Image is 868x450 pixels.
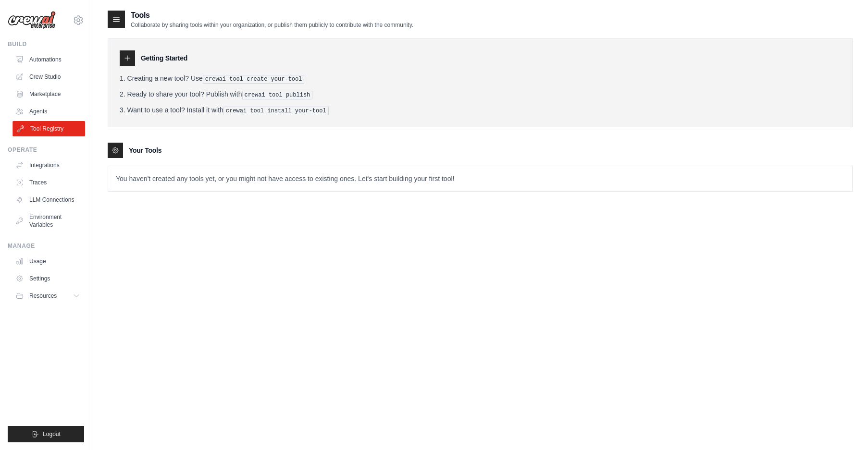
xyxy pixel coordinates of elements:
pre: crewai tool publish [242,91,313,99]
span: Resources [29,292,57,300]
li: Creating a new tool? Use [120,73,841,84]
a: Usage [12,254,84,269]
a: Integrations [12,158,84,173]
pre: crewai tool create your-tool [203,75,305,84]
a: LLM Connections [12,192,84,207]
h3: Getting Started [141,53,187,63]
a: Settings [12,271,84,286]
button: Logout [8,426,84,442]
div: Operate [8,146,84,154]
img: Logo [8,11,56,29]
p: Collaborate by sharing tools within your organization, or publish them publicly to contribute wit... [131,21,413,29]
div: Build [8,40,84,48]
a: Marketplace [12,86,84,102]
div: Manage [8,242,84,250]
a: Crew Studio [12,69,84,85]
a: Traces [12,175,84,190]
span: Logout [43,430,61,438]
h3: Your Tools [129,146,161,155]
button: Resources [12,288,84,304]
h2: Tools [131,10,413,21]
li: Ready to share your tool? Publish with [120,89,841,99]
a: Agents [12,104,84,119]
a: Environment Variables [12,209,84,232]
p: You haven't created any tools yet, or you might not have access to existing ones. Let's start bui... [108,166,852,191]
li: Want to use a tool? Install it with [120,105,841,115]
a: Automations [12,52,84,67]
pre: crewai tool install your-tool [223,107,329,115]
a: Tool Registry [12,121,85,136]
